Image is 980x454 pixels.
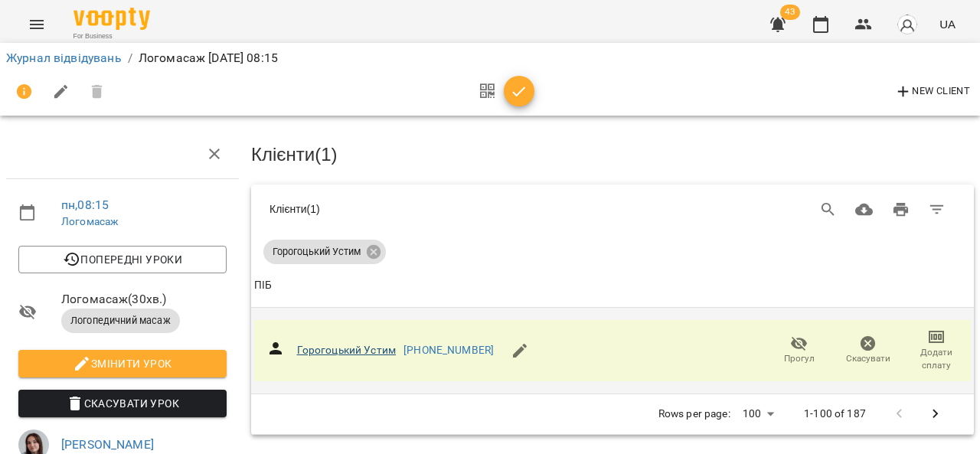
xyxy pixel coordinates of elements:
div: Sort [254,276,272,295]
img: avatar_s.png [897,14,918,35]
p: Rows per page: [658,407,730,422]
div: Горогоцький Устим [263,240,386,264]
button: Попередні уроки [18,246,227,273]
span: Скасувати [846,352,890,365]
h3: Клієнти ( 1 ) [251,145,974,165]
li: / [128,49,132,67]
button: Друк [883,191,920,228]
button: Next Page [917,396,954,433]
button: UA [933,10,962,38]
span: 43 [780,5,800,20]
span: New Client [894,83,970,101]
button: New Client [890,80,974,104]
span: Попередні уроки [31,250,214,269]
button: Фільтр [919,191,955,228]
p: Логомасаж [DATE] 08:15 [139,49,278,67]
button: Завантажити CSV [846,191,883,228]
button: Скасувати Урок [18,390,227,417]
span: UA [939,16,955,32]
button: Змінити урок [18,350,227,377]
button: Menu [18,6,55,43]
a: [PERSON_NAME] [61,437,154,452]
nav: breadcrumb [6,49,974,67]
button: Додати сплату [902,329,971,372]
div: Table Toolbar [251,185,974,234]
button: Прогул [765,329,834,372]
span: Змінити урок [31,354,214,373]
a: Горогоцький Устим [297,344,397,356]
img: Voopty Logo [73,8,150,30]
div: Клієнти ( 1 ) [269,201,565,217]
a: Логомасаж [61,215,119,227]
a: Журнал відвідувань [6,51,122,65]
button: Search [810,191,847,228]
span: Додати сплату [911,346,962,372]
span: Скасувати Урок [31,394,214,413]
div: 100 [737,403,779,425]
span: Логомасаж ( 30 хв. ) [61,290,227,309]
div: ПІБ [254,276,272,295]
span: Логопедичний масаж [61,314,180,328]
span: Прогул [784,352,815,365]
button: Скасувати [834,329,903,372]
a: [PHONE_NUMBER] [403,344,494,356]
span: For Business [73,31,150,41]
p: 1-100 of 187 [804,407,866,422]
span: Горогоцький Устим [263,245,370,259]
span: ПІБ [254,276,971,295]
a: пн , 08:15 [61,198,109,212]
